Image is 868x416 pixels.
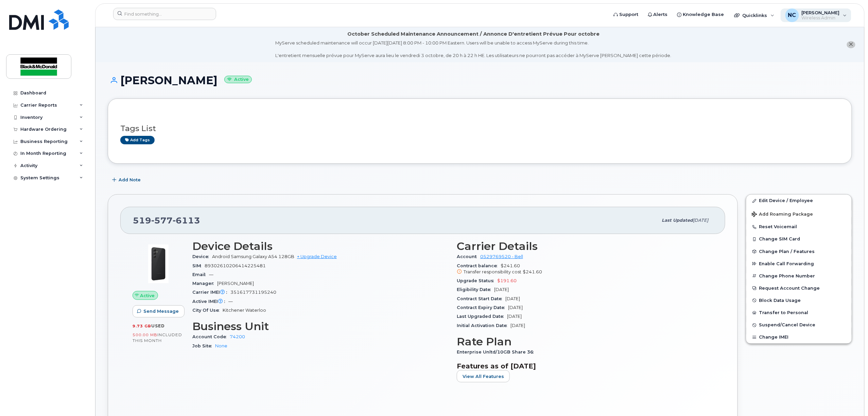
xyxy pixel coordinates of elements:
[497,278,517,283] span: $191.60
[192,263,205,268] span: SIM
[746,221,852,233] button: Reset Voicemail
[693,218,709,223] span: [DATE]
[457,314,507,319] span: Last Upgraded Date
[746,258,852,270] button: Enable Call Forwarding
[108,174,146,186] button: Add Note
[662,218,693,223] span: Last updated
[133,332,157,337] span: 500.00 MB
[138,243,179,284] img: image20231002-3703462-17nx3v8.jpeg
[464,269,521,274] span: Transfer responsibility cost
[205,263,266,268] span: 89302610206414225481
[463,373,504,380] span: View All Features
[457,336,713,348] h3: Rate Plan
[746,207,852,221] button: Add Roaming Package
[847,41,855,48] button: close notification
[108,74,852,86] h1: [PERSON_NAME]
[746,331,852,343] button: Change IMEI
[746,246,852,258] button: Change Plan / Features
[192,320,449,332] h3: Business Unit
[759,261,814,266] span: Enable Call Forwarding
[457,323,510,328] span: Initial Activation Date
[457,263,501,268] span: Contract balance
[192,343,215,348] span: Job Site
[457,278,497,283] span: Upgrade Status
[173,215,200,225] span: 6113
[224,76,252,84] small: Active
[230,290,276,295] span: 351617731195240
[133,324,151,328] span: 9.73 GB
[151,215,173,225] span: 577
[192,272,209,277] span: Email
[746,233,852,245] button: Change SIM Card
[457,263,713,275] span: $241.60
[120,136,155,144] a: Add tags
[505,296,520,301] span: [DATE]
[457,296,505,301] span: Contract Start Date
[120,124,839,133] h3: Tags List
[746,270,852,282] button: Change Phone Number
[494,287,509,292] span: [DATE]
[223,308,266,313] span: Kitchener Waterloo
[192,334,230,339] span: Account Code
[119,177,141,183] span: Add Note
[480,254,523,259] a: 0529769520 - Bell
[457,362,713,370] h3: Features as of [DATE]
[151,323,165,328] span: used
[507,314,522,319] span: [DATE]
[523,269,542,274] span: $241.60
[133,332,182,343] span: included this month
[759,249,815,254] span: Change Plan / Features
[192,290,230,295] span: Carrier IMEI
[276,40,672,59] div: MyServe scheduled maintenance will occur [DATE][DATE] 8:00 PM - 10:00 PM Eastern. Users will be u...
[143,308,179,314] span: Send Message
[133,215,200,225] span: 519
[510,323,525,328] span: [DATE]
[457,370,510,382] button: View All Features
[746,195,852,207] a: Edit Device / Employee
[215,343,227,348] a: None
[217,281,254,286] span: [PERSON_NAME]
[133,305,185,318] button: Send Message
[457,240,713,252] h3: Carrier Details
[228,299,233,304] span: —
[209,272,213,277] span: —
[746,282,852,294] button: Request Account Change
[192,281,217,286] span: Manager
[746,319,852,331] button: Suspend/Cancel Device
[192,308,223,313] span: City Of Use
[192,240,449,252] h3: Device Details
[230,334,245,339] a: 74200
[746,294,852,307] button: Block Data Usage
[508,305,523,310] span: [DATE]
[759,323,816,328] span: Suspend/Cancel Device
[347,31,600,38] div: October Scheduled Maintenance Announcement / Annonce D'entretient Prévue Pour octobre
[752,212,813,218] span: Add Roaming Package
[746,307,852,319] button: Transfer to Personal
[457,254,480,259] span: Account
[457,287,494,292] span: Eligibility Date
[297,254,337,259] a: + Upgrade Device
[212,254,294,259] span: Android Samsung Galaxy A54 128GB
[457,349,537,355] span: Enterprise Unltd/10GB Share 36
[192,299,228,304] span: Active IMEI
[192,254,212,259] span: Device
[457,305,508,310] span: Contract Expiry Date
[140,292,155,299] span: Active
